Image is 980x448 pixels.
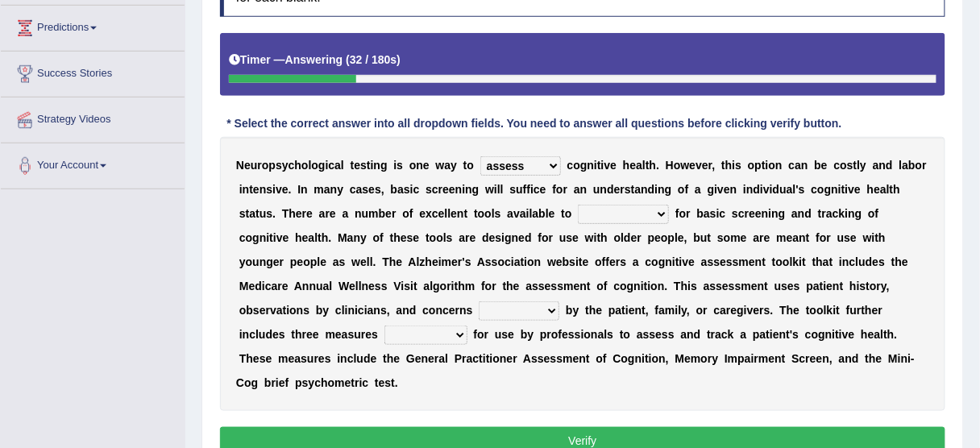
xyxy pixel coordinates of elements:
b: m [368,207,378,220]
b: N [236,159,244,172]
b: n [355,207,362,220]
b: o [916,159,923,172]
b: i [393,159,397,172]
b: I [297,183,301,196]
b: r [302,207,306,220]
b: g [472,183,480,196]
b: e [306,207,313,220]
b: s [495,207,501,220]
b: y [282,159,289,172]
div: * Select the correct answer into all dropdown fields. You need to answer all questions before cli... [220,116,849,133]
b: y [360,231,367,244]
b: , [381,183,384,196]
b: e [702,159,708,172]
b: s [266,183,272,196]
b: e [296,207,302,220]
b: a [520,207,526,220]
b: e [854,183,861,196]
b: a [343,207,349,220]
b: c [720,207,726,220]
b: a [533,207,539,220]
b: l [314,231,318,244]
b: f [875,207,879,220]
b: c [738,207,745,220]
b: o [769,159,776,172]
b: a [636,159,642,172]
b: u [779,183,787,196]
b: l [309,159,312,172]
b: n [658,183,665,196]
b: n [730,183,737,196]
b: b [379,207,386,220]
b: c [239,231,246,244]
b: s [276,159,282,172]
a: Success Stories [1,52,185,92]
b: i [769,207,772,220]
b: t [818,207,822,220]
b: o [679,207,687,220]
b: i [371,159,374,172]
b: a [873,159,879,172]
b: s [363,183,369,196]
b: v [849,183,855,196]
b: p [269,159,276,172]
a: Strategy Videos [1,97,185,138]
b: t [367,159,371,172]
b: i [410,183,413,196]
b: e [451,207,457,220]
b: t [762,159,766,172]
b: c [328,159,334,172]
b: g [318,159,326,172]
b: s [360,159,367,172]
b: 32 / 180s [350,53,397,66]
b: e [423,159,430,172]
a: Your Account [1,143,185,184]
b: i [714,183,717,196]
b: f [523,183,527,196]
b: n [641,183,648,196]
b: t [249,183,253,196]
b: l [500,183,504,196]
b: n [330,183,338,196]
h5: Timer — [229,54,401,66]
b: s [510,183,517,196]
b: n [801,159,808,172]
b: h [623,159,630,172]
b: t [269,231,273,244]
b: s [799,183,805,196]
b: a [397,183,404,196]
b: a [635,183,642,196]
b: w [436,159,445,172]
b: . [289,183,292,196]
b: k [839,207,845,220]
b: t [597,159,601,172]
b: e [244,159,251,172]
b: n [775,159,783,172]
b: e [330,207,336,220]
b: a [903,159,909,172]
b: o [674,159,681,172]
b: o [409,159,417,172]
b: e [449,183,455,196]
b: o [748,159,755,172]
b: e [690,159,696,172]
b: v [717,183,724,196]
b: c [289,159,295,172]
b: v [513,207,520,220]
b: l [642,159,646,172]
b: i [760,183,763,196]
a: Predictions [1,6,185,46]
b: a [574,183,580,196]
b: a [324,183,330,196]
b: e [630,159,637,172]
b: i [766,159,769,172]
b: g [779,207,786,220]
b: n [848,207,855,220]
b: w [485,183,494,196]
b: v [763,183,770,196]
b: l [546,207,549,220]
b: p [755,159,762,172]
b: y [337,183,343,196]
b: e [614,183,621,196]
b: l [887,183,890,196]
